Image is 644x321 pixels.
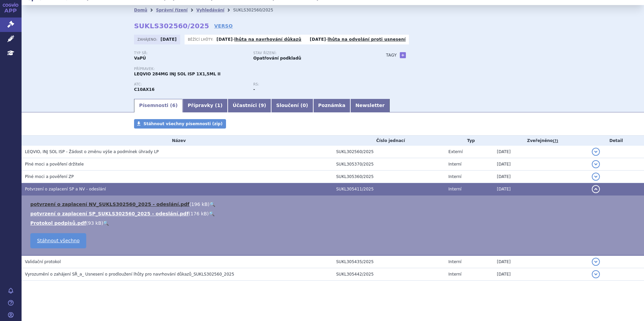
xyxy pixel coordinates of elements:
[253,56,301,61] strong: Opatřování podkladů
[134,82,247,86] p: ATC:
[134,72,221,76] span: LEQVIO 284MG INJ SOL ISP 1X1,5ML II
[234,37,301,42] a: lhůta na navrhování důkazů
[448,174,461,179] span: Interní
[592,258,600,266] button: detail
[493,268,588,281] td: [DATE]
[448,259,461,264] span: Interní
[328,37,406,42] a: lhůta na odvolání proti usnesení
[217,37,233,42] strong: [DATE]
[134,119,226,129] a: Stáhnout všechny písemnosti (zip)
[592,160,600,168] button: detail
[134,51,247,55] p: Typ SŘ:
[310,37,406,42] p: -
[191,202,208,207] span: 196 kB
[217,103,221,108] span: 1
[493,158,588,171] td: [DATE]
[143,121,223,126] span: Stáhnout všechny písemnosti (zip)
[493,171,588,183] td: [DATE]
[493,146,588,158] td: [DATE]
[190,211,207,216] span: 176 kB
[333,136,445,146] th: Číslo jednací
[217,37,301,42] p: -
[333,183,445,195] td: SUKL305411/2025
[172,103,175,108] span: 6
[493,136,588,146] th: Zveřejněno
[448,162,461,167] span: Interní
[350,99,390,112] a: Newsletter
[445,136,493,146] th: Typ
[588,136,644,146] th: Detail
[25,272,234,277] span: Vyrozumění o zahájení SŘ_a_ Usnesení o prodloužení lhůty pro navrhování důkazů_SUKLS302560_2025
[30,202,189,207] a: potvrzení o zaplacení NV_SUKLS302560_2025 - odeslání.pdf
[103,220,109,226] a: 🔍
[333,158,445,171] td: SUKL305370/2025
[448,272,461,277] span: Interní
[271,99,313,112] a: Sloučení (0)
[233,5,282,15] li: SUKLS302560/2025
[134,99,183,112] a: Písemnosti (6)
[302,103,306,108] span: 0
[25,162,84,167] span: Plné moci a pověření držitele
[30,233,86,248] a: Stáhnout všechno
[188,37,215,42] span: Běžící lhůty:
[592,148,600,156] button: detail
[30,220,86,226] a: Protokol podpisů.pdf
[333,268,445,281] td: SUKL305442/2025
[134,56,146,61] strong: VaPÚ
[333,171,445,183] td: SUKL305360/2025
[134,87,155,92] strong: INKLISIRAN
[313,99,351,112] a: Poznámka
[88,220,101,226] span: 93 kB
[156,8,188,12] a: Správní řízení
[493,183,588,195] td: [DATE]
[30,211,189,216] a: potvrzení o zaplacení SP_SUKLS302560_2025 - odeslání.pdf
[30,220,637,226] li: ( )
[228,99,271,112] a: Účastníci (9)
[310,37,326,42] strong: [DATE]
[333,146,445,158] td: SUKL302560/2025
[261,103,264,108] span: 9
[448,149,462,154] span: Externí
[592,173,600,181] button: detail
[134,22,209,30] strong: SUKLS302560/2025
[592,185,600,193] button: detail
[209,211,215,216] a: 🔍
[22,136,333,146] th: Název
[25,174,74,179] span: Plné moci a pověření ZP
[333,255,445,268] td: SUKL305435/2025
[30,210,637,217] li: ( )
[253,87,255,92] strong: -
[210,202,215,207] a: 🔍
[448,187,461,191] span: Interní
[134,67,373,71] p: Přípravek:
[493,255,588,268] td: [DATE]
[25,259,61,264] span: Validační protokol
[386,51,397,59] h3: Tagy
[253,82,366,86] p: RS:
[25,187,106,191] span: Potvrzení o zaplacení SP a NV - odeslání
[30,201,637,208] li: ( )
[183,99,227,112] a: Přípravky (1)
[214,23,233,29] a: VERSO
[25,149,159,154] span: LEQVIO, INJ SOL ISP - Žádost o změnu výše a podmínek úhrady LP
[253,51,366,55] p: Stav řízení:
[592,270,600,278] button: detail
[134,8,147,12] a: Domů
[137,37,159,42] span: Zahájeno:
[553,139,558,143] abbr: (?)
[400,52,406,58] a: +
[161,37,177,42] strong: [DATE]
[196,8,224,12] a: Vyhledávání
